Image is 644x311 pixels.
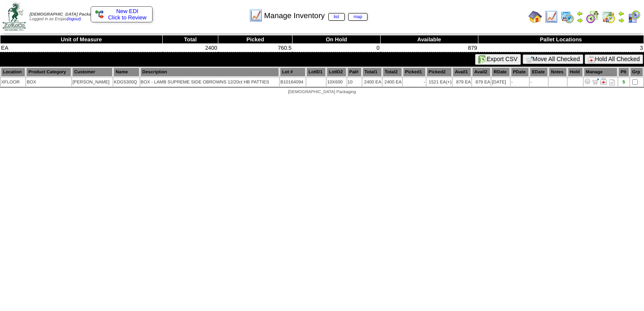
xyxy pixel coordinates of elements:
[584,78,591,85] img: Adjust
[95,10,104,19] img: ediSmall.gif
[348,13,368,21] a: map
[577,17,583,24] img: arrowright.gif
[491,78,510,86] td: [DATE]
[327,78,346,86] td: 10X600
[403,67,426,77] th: Picked1
[472,78,491,86] td: 879 EA
[249,9,263,22] img: line_graph.gif
[116,8,139,14] span: New EDI
[549,67,567,77] th: Notes
[584,67,617,77] th: Manage
[347,67,362,77] th: Pal#
[545,10,558,24] img: line_graph.gif
[113,78,139,86] td: KDG5300Q
[362,78,382,86] td: 2400 EA
[568,67,583,77] th: Hold
[280,67,306,77] th: Lot #
[586,10,599,24] img: calendarblend.gif
[453,78,471,86] td: 879 EA
[381,44,478,52] td: 879
[292,35,381,44] th: On Hold
[403,78,426,86] td: -
[627,10,641,24] img: calendarcustomer.gif
[328,13,345,21] a: list
[383,78,402,86] td: 2400 EA
[526,56,533,63] img: cart.gif
[163,35,218,44] th: Total
[511,78,529,86] td: -
[602,10,615,24] img: calendarinout.gif
[619,80,628,85] div: 5
[427,78,452,86] td: 1521 EA
[475,54,521,65] button: Export CSV
[163,44,218,52] td: 2400
[478,55,487,64] img: excel.gif
[523,54,583,64] button: Move All Checked
[530,78,548,86] td: -
[530,67,548,77] th: EDate
[561,10,574,24] img: calendarprod.gif
[511,67,529,77] th: PDate
[218,35,292,44] th: Picked
[0,44,163,52] td: EA
[609,79,615,86] i: Note
[327,67,346,77] th: LotID2
[0,35,163,44] th: Unit of Measure
[618,17,625,24] img: arrowright.gif
[381,35,478,44] th: Available
[446,80,451,85] div: (+)
[264,11,368,20] span: Manage Inventory
[491,67,510,77] th: RDate
[618,10,625,17] img: arrowleft.gif
[95,8,148,21] a: New EDI Click to Review
[577,10,583,17] img: arrowleft.gif
[218,44,292,52] td: 760.5
[72,67,113,77] th: Customer
[67,17,81,21] a: (logout)
[30,12,100,21] span: Logged in as Erojas
[26,67,71,77] th: Product Category
[1,67,25,77] th: Location
[280,78,306,86] td: B10164094
[600,78,607,85] img: Manage Hold
[140,78,279,86] td: BOX - LAMB SUPREME SIDE OBROWNS 12/20ct HB PATTIES
[95,14,148,21] span: Click to Review
[630,67,643,77] th: Grp
[288,90,356,94] span: [DEMOGRAPHIC_DATA] Packaging
[478,44,644,52] td: 3
[453,67,471,77] th: Avail1
[478,35,644,44] th: Pallet Locations
[472,67,491,77] th: Avail2
[292,44,381,52] td: 0
[529,10,542,24] img: home.gif
[427,67,452,77] th: Picked2
[585,54,643,64] button: Hold All Checked
[347,78,362,86] td: 10
[30,12,100,17] span: [DEMOGRAPHIC_DATA] Packaging
[306,67,326,77] th: LotID1
[3,3,26,31] img: zoroco-logo-small.webp
[383,67,402,77] th: Total2
[362,67,382,77] th: Total1
[26,78,71,86] td: BOX
[592,78,599,85] img: Move
[588,56,595,63] img: hold.gif
[1,78,25,86] td: XFLOOR
[140,67,279,77] th: Description
[113,67,139,77] th: Name
[72,78,113,86] td: [PERSON_NAME]
[618,67,629,77] th: Plt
